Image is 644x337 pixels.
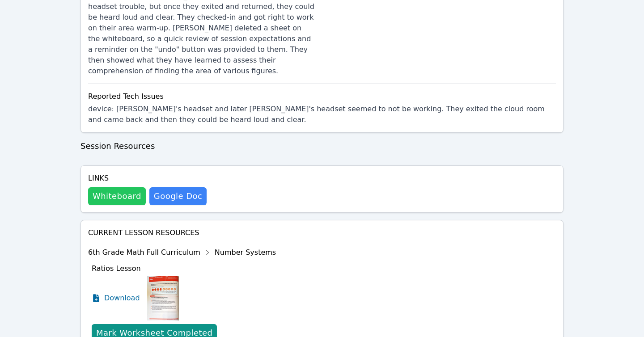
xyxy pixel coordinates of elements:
[88,173,207,184] h4: Links
[88,91,556,102] div: Reported Tech Issues
[88,104,556,125] li: device : [PERSON_NAME]'s headset and later [PERSON_NAME]'s headset seemed to not be working. They...
[149,187,207,205] a: Google Doc
[92,264,141,273] span: Ratios Lesson
[92,276,140,320] a: Download
[88,187,146,205] button: Whiteboard
[104,293,140,303] span: Download
[80,140,563,152] h3: Session Resources
[88,227,556,238] h4: Current Lesson Resources
[88,245,276,260] div: 6th Grade Math Full Curriculum Number Systems
[147,276,179,320] img: Ratios Lesson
